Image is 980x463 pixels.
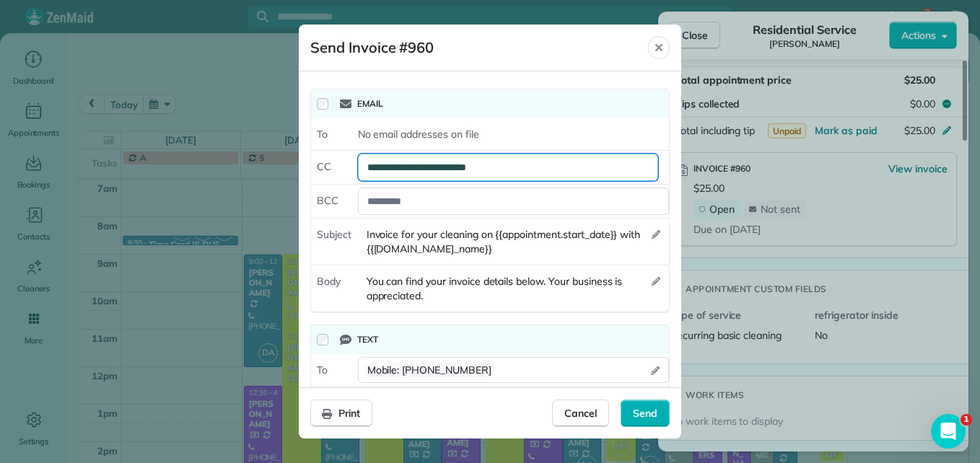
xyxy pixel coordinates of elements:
iframe: Intercom live chat [931,414,966,449]
span: Invoice for your cleaning on {{appointment.start_date}} with {{[DOMAIN_NAME]_name}} [358,227,652,256]
button: You can find your invoice details below. Your business is appreciated. [358,268,669,309]
span: 1 [961,414,972,425]
span: CC [317,159,358,174]
span: Body [317,274,358,288]
span: Subject [317,227,358,242]
button: Mobile:[PHONE_NUMBER] [358,357,669,383]
button: Print [310,400,372,427]
span: Email [357,98,383,110]
span: Mobile : [367,363,400,377]
button: Cancel [552,400,609,427]
span: BCC [317,193,358,208]
span: You can find your invoice details below. Your business is appreciated. [367,275,623,302]
span: Print [338,406,360,420]
span: Send [633,406,657,420]
span: [PHONE_NUMBER] [402,363,491,377]
button: Close [648,36,670,59]
button: Send [621,400,670,427]
span: Send Invoice #960 [310,38,434,56]
span: Text [357,334,378,345]
span: To [317,127,358,141]
span: Cancel [564,406,597,420]
span: No email addresses on file [358,127,479,141]
span: To [317,363,358,377]
button: Invoice for your cleaning on {{appointment.start_date}} with {{[DOMAIN_NAME]_name}} [358,227,660,256]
